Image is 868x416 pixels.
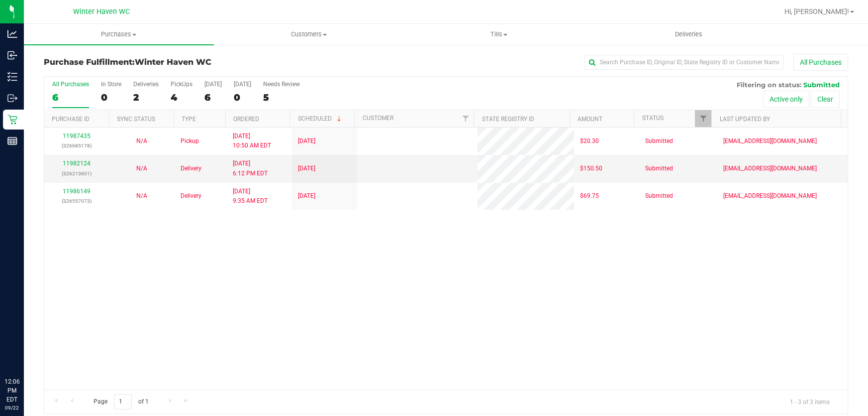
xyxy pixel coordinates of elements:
[7,93,17,103] inline-svg: Outbound
[117,116,155,123] a: Sync Status
[723,164,817,173] span: [EMAIL_ADDRESS][DOMAIN_NAME]
[63,160,91,167] a: 11982124
[136,165,147,172] span: Not Applicable
[811,91,840,108] button: Clear
[204,81,222,88] div: [DATE]
[214,30,403,39] span: Customers
[52,81,89,88] div: All Purchases
[73,7,130,16] span: Winter Haven WC
[24,24,214,45] a: Purchases
[645,164,673,173] span: Submitted
[233,116,259,123] a: Ordered
[50,169,103,178] p: (326213601)
[763,91,809,108] button: Active only
[578,116,602,123] a: Amount
[784,7,849,15] span: Hi, [PERSON_NAME]!
[645,137,673,146] span: Submitted
[171,81,193,88] div: PickUps
[580,164,602,173] span: $150.50
[214,24,404,45] a: Customers
[580,137,599,146] span: $20.30
[101,92,121,103] div: 0
[85,394,157,410] span: Page of 1
[181,137,199,146] span: Pickup
[50,141,103,150] p: (326685178)
[662,30,716,39] span: Deliveries
[4,377,19,404] p: 12:06 PM EDT
[233,132,271,150] span: [DATE] 10:50 AM EDT
[114,394,132,410] input: 1
[7,115,17,125] inline-svg: Retail
[404,24,594,45] a: Tills
[7,50,17,60] inline-svg: Inbound
[63,188,91,195] a: 11986149
[363,115,393,122] a: Customer
[24,30,214,39] span: Purchases
[404,30,593,39] span: Tills
[101,81,121,88] div: In Store
[298,164,315,173] span: [DATE]
[642,115,664,122] a: Status
[695,110,711,127] a: Filter
[133,92,159,103] div: 2
[181,164,201,173] span: Delivery
[52,92,89,103] div: 6
[135,57,211,67] span: Winter Haven WC
[63,133,91,139] a: 11987435
[234,92,251,103] div: 0
[482,116,534,123] a: State Registry ID
[723,191,817,201] span: [EMAIL_ADDRESS][DOMAIN_NAME]
[457,110,474,127] a: Filter
[580,191,599,201] span: $69.75
[720,116,770,123] a: Last Updated By
[136,191,147,201] button: N/A
[737,81,801,89] span: Filtering on status:
[136,138,147,144] span: Not Applicable
[298,191,315,201] span: [DATE]
[234,81,251,88] div: [DATE]
[803,81,840,89] span: Submitted
[7,136,17,146] inline-svg: Reports
[44,58,312,67] h3: Purchase Fulfillment:
[793,54,848,71] button: All Purchases
[263,81,300,88] div: Needs Review
[181,191,201,201] span: Delivery
[136,192,147,199] span: Not Applicable
[29,335,41,347] iframe: Resource center unread badge
[204,92,222,103] div: 6
[298,137,315,146] span: [DATE]
[782,394,838,409] span: 1 - 3 of 3 items
[723,137,817,146] span: [EMAIL_ADDRESS][DOMAIN_NAME]
[136,164,147,173] button: N/A
[233,159,268,178] span: [DATE] 6:12 PM EDT
[263,92,300,103] div: 5
[182,116,196,123] a: Type
[593,24,783,45] a: Deliveries
[7,29,17,39] inline-svg: Analytics
[133,81,159,88] div: Deliveries
[136,137,147,146] button: N/A
[4,404,19,412] p: 09/22
[10,336,40,366] iframe: Resource center
[171,92,193,103] div: 4
[50,196,103,206] p: (326557073)
[584,55,783,70] input: Search Purchase ID, Original ID, State Registry ID or Customer Name...
[7,72,17,82] inline-svg: Inventory
[233,187,268,206] span: [DATE] 9:35 AM EDT
[52,116,90,123] a: Purchase ID
[645,191,673,201] span: Submitted
[298,115,343,122] a: Scheduled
